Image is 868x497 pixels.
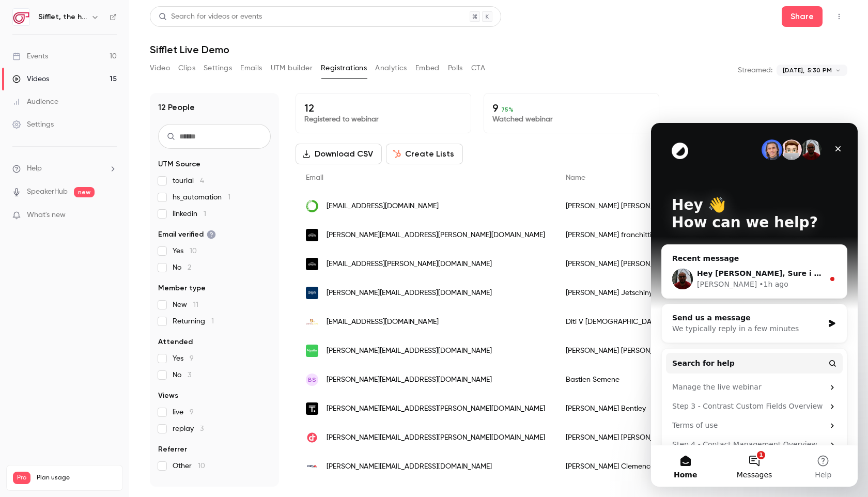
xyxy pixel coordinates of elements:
[27,163,42,174] span: Help
[492,114,650,125] p: Watched webinar
[808,66,832,75] span: 5:30 PM
[831,8,847,25] button: Top Bar Actions
[492,102,650,114] p: 9
[306,316,318,328] img: data-aces.com
[204,60,232,76] button: Settings
[173,209,206,219] span: linkedin
[12,74,49,84] div: Videos
[150,60,170,76] button: Video
[173,300,198,310] span: New
[12,119,54,130] div: Settings
[200,177,204,184] span: 4
[738,65,772,75] p: Streamed:
[501,106,514,113] span: 75 %
[327,432,545,443] span: [PERSON_NAME][EMAIL_ADDRESS][PERSON_NAME][DOMAIN_NAME]
[296,144,382,164] button: Download CSV
[178,17,196,35] div: Close
[555,394,685,423] div: [PERSON_NAME] Bentley
[198,462,205,470] span: 10
[306,345,318,357] img: se.com
[555,221,685,250] div: [PERSON_NAME] franchitti
[158,159,271,471] section: facet-groups
[308,375,316,384] span: BS
[327,346,492,356] span: [PERSON_NAME][EMAIL_ADDRESS][DOMAIN_NAME]
[158,283,206,293] span: Member type
[158,159,200,169] span: UTM Source
[555,336,685,365] div: [PERSON_NAME] [PERSON_NAME]
[69,322,137,364] button: Messages
[555,192,685,221] div: [PERSON_NAME] [PERSON_NAME]
[783,66,804,75] span: [DATE],
[375,60,407,76] button: Analytics
[27,210,66,221] span: What's new
[204,210,206,218] span: 1
[10,181,196,220] div: Send us a messageWe typically reply in a few minutes
[12,97,58,107] div: Audience
[327,461,492,472] span: [PERSON_NAME][EMAIL_ADDRESS][DOMAIN_NAME]
[386,144,463,164] button: Create Lists
[23,348,46,355] span: Home
[190,355,194,362] span: 9
[190,247,197,255] span: 10
[74,187,95,197] span: new
[21,297,173,308] div: Terms of use
[150,43,847,56] h1: Sifflet Live Demo
[15,312,192,331] div: Step 4 - Contact Management Overview
[15,255,192,274] div: Manage the live webinar
[193,301,198,308] span: 11
[306,258,318,270] img: engie.com
[306,287,318,299] img: dynmedia.com
[173,461,205,471] span: Other
[173,192,230,203] span: hs_automation
[304,114,462,125] p: Registered to webinar
[188,264,191,271] span: 2
[327,288,492,299] span: [PERSON_NAME][EMAIL_ADDRESS][DOMAIN_NAME]
[327,403,545,414] span: [PERSON_NAME][EMAIL_ADDRESS][PERSON_NAME][DOMAIN_NAME]
[38,12,87,22] h6: Sifflet, the holistic data observability platform
[178,60,195,76] button: Clips
[555,423,685,452] div: [PERSON_NAME] [PERSON_NAME]
[555,452,685,481] div: [PERSON_NAME] Clemencon
[21,259,173,270] div: Manage the live webinar
[104,211,117,220] iframe: Noticeable Trigger
[240,60,262,76] button: Emails
[306,460,318,473] img: cevalogistics.com
[158,337,193,347] span: Attended
[306,402,318,415] img: thoughtspot.com
[173,246,197,256] span: Yes
[27,187,68,197] a: SpeakerHub
[555,365,685,394] div: Bastien Semene
[15,293,192,312] div: Terms of use
[21,200,173,211] div: We typically reply in a few minutes
[13,9,29,25] img: Sifflet, the holistic data observability platform
[306,431,318,444] img: devoteam.com
[86,348,121,355] span: Messages
[173,262,191,273] span: No
[327,375,492,385] span: [PERSON_NAME][EMAIL_ADDRESS][DOMAIN_NAME]
[190,409,194,416] span: 9
[555,278,685,307] div: [PERSON_NAME] Jetschiny
[173,424,204,434] span: replay
[138,322,207,364] button: Help
[306,174,323,181] span: Email
[158,444,187,455] span: Referrer
[46,156,106,167] div: [PERSON_NAME]
[211,318,214,325] span: 1
[415,60,440,76] button: Embed
[158,391,178,401] span: Views
[321,60,367,76] button: Registrations
[306,200,318,212] img: anaconda.com
[173,176,204,186] span: tourial
[164,348,180,355] span: Help
[158,101,195,114] h1: 12 People
[228,194,230,201] span: 1
[555,250,685,278] div: [PERSON_NAME] [PERSON_NAME]
[782,6,823,27] button: Share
